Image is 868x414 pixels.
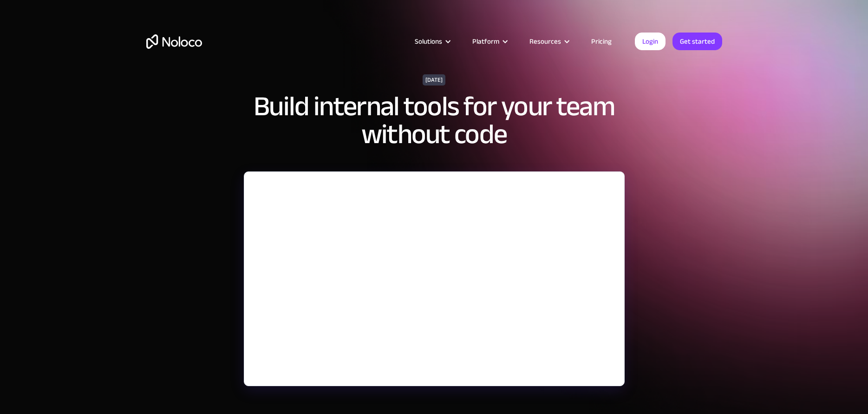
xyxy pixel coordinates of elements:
a: home [146,34,202,49]
a: Login [635,33,666,50]
div: Solutions [415,35,442,47]
div: Resources [518,35,580,47]
h1: Build internal tools for your team without code [248,92,620,148]
iframe: YouTube embed [244,172,624,386]
div: Resources [529,35,561,47]
div: Solutions [403,35,461,47]
a: Get started [672,33,722,50]
div: Platform [472,35,499,47]
div: Platform [461,35,518,47]
a: Pricing [580,35,623,47]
